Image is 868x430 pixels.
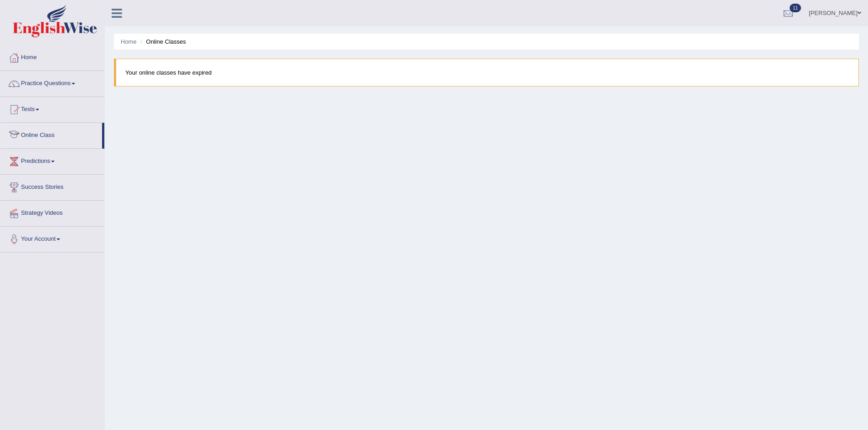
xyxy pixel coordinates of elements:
a: Strategy Videos [0,201,104,223]
a: Practice Questions [0,71,104,94]
a: Predictions [0,149,104,172]
span: 11 [790,4,801,12]
a: Online Class [0,123,102,146]
a: Tests [0,97,104,120]
a: Success Stories [0,175,104,197]
a: Home [121,38,137,45]
blockquote: Your online classes have expired [114,59,859,86]
li: Online Classes [138,37,186,46]
a: Home [0,45,104,68]
a: Your Account [0,227,104,249]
